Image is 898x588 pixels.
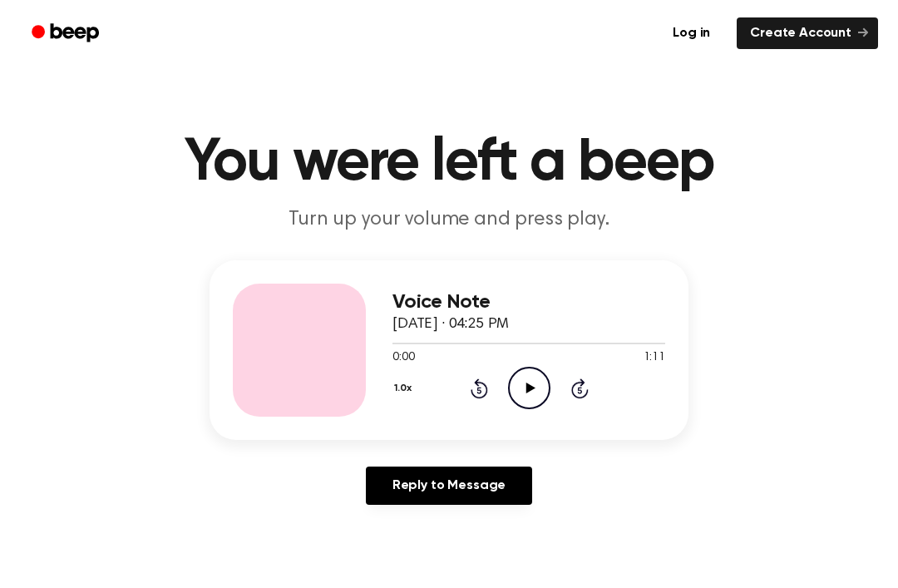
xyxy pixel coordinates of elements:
[130,206,768,234] p: Turn up your volume and press play.
[644,349,665,367] span: 1:11
[20,17,114,50] a: Beep
[392,291,665,314] h3: Voice Note
[23,133,875,193] h1: You were left a beep
[366,467,532,505] a: Reply to Message
[737,17,878,49] a: Create Account
[392,317,509,332] span: [DATE] · 04:25 PM
[392,374,417,403] button: 1.0x
[392,349,414,367] span: 0:00
[656,14,727,52] a: Log in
